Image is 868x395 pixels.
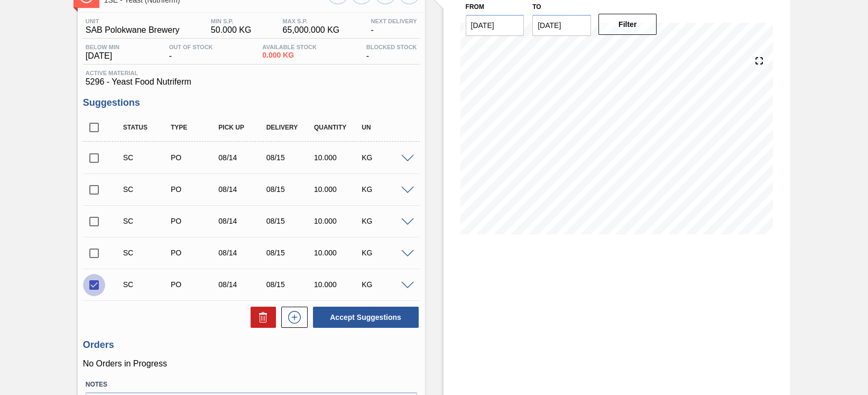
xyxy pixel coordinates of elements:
[216,185,268,194] div: 08/14/2025
[121,153,173,162] div: Suggestion Created
[359,185,411,194] div: KG
[311,153,364,162] div: 10.000
[264,185,316,194] div: 08/15/2025
[359,124,411,131] div: UN
[168,124,220,131] div: Type
[216,153,268,162] div: 08/14/2025
[283,18,340,24] span: MAX S.P.
[366,44,417,50] span: Blocked Stock
[211,18,252,24] span: MIN S.P.
[211,25,252,35] span: 50.000 KG
[368,18,419,35] div: -
[262,44,317,50] span: Available Stock
[86,44,119,50] span: Below Min
[86,70,417,76] span: Active Material
[83,97,420,108] h3: Suggestions
[262,51,317,59] span: 0.000 KG
[121,249,173,257] div: Suggestion Created
[121,217,173,225] div: Suggestion Created
[86,77,417,87] span: 5296 - Yeast Food Nutriferm
[83,339,420,351] h3: Orders
[168,280,220,289] div: Purchase order
[264,124,316,131] div: Delivery
[283,25,340,35] span: 65,000.000 KG
[216,249,268,257] div: 08/14/2025
[168,249,220,257] div: Purchase order
[167,44,216,61] div: -
[532,3,541,11] label: to
[216,217,268,225] div: 08/14/2025
[276,307,308,328] div: New suggestion
[466,15,524,36] input: mm/dd/yyyy
[121,280,173,289] div: Suggestion Created
[359,249,411,257] div: KG
[359,280,411,289] div: KG
[83,359,420,369] p: No Orders in Progress
[308,306,420,329] div: Accept Suggestions
[121,185,173,194] div: Suggestion Created
[311,249,364,257] div: 10.000
[245,307,276,328] div: Delete Suggestions
[359,217,411,225] div: KG
[311,280,364,289] div: 10.000
[264,280,316,289] div: 08/15/2025
[264,217,316,225] div: 08/15/2025
[216,280,268,289] div: 08/14/2025
[168,217,220,225] div: Purchase order
[311,217,364,225] div: 10.000
[264,153,316,162] div: 08/15/2025
[121,124,173,131] div: Status
[371,18,417,24] span: Next Delivery
[86,51,119,61] span: [DATE]
[364,44,420,61] div: -
[313,307,419,328] button: Accept Suggestions
[466,3,484,11] label: From
[359,153,411,162] div: KG
[86,25,180,35] span: SAB Polokwane Brewery
[311,185,364,194] div: 10.000
[169,44,213,50] span: Out Of Stock
[86,377,417,392] label: Notes
[86,18,180,24] span: Unit
[598,14,657,35] button: Filter
[264,249,316,257] div: 08/15/2025
[168,185,220,194] div: Purchase order
[311,124,364,131] div: Quantity
[216,124,268,131] div: Pick up
[168,153,220,162] div: Purchase order
[532,15,591,36] input: mm/dd/yyyy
